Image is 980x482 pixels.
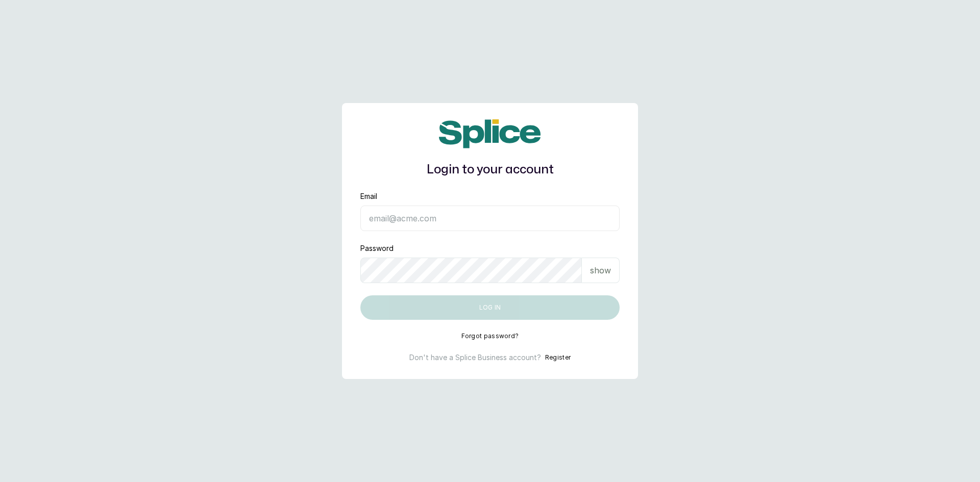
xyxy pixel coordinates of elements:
label: Email [360,191,377,201]
p: Don't have a Splice Business account? [409,352,541,363]
label: Password [360,243,394,253]
button: Log in [360,295,620,320]
h1: Login to your account [360,161,620,179]
button: Forgot password? [461,332,519,340]
button: Register [545,352,571,363]
input: email@acme.com [360,206,620,231]
p: show [590,264,611,276]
